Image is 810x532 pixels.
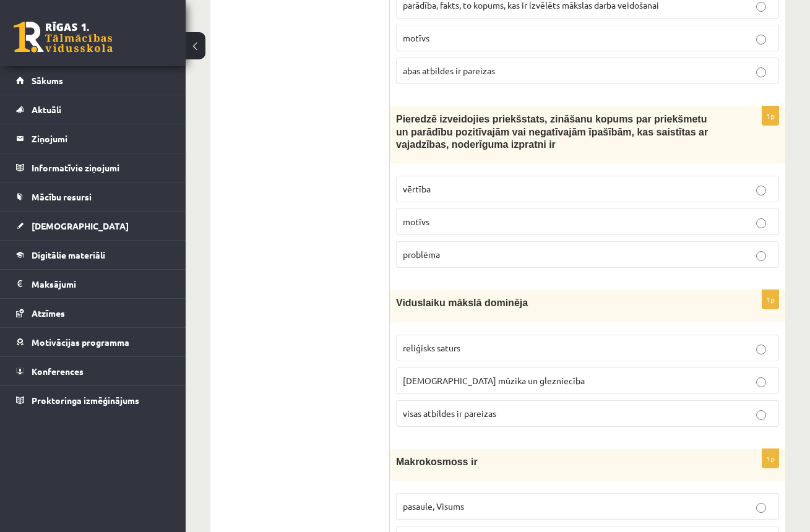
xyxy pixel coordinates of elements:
[403,183,431,194] span: vērtība
[16,212,170,240] a: [DEMOGRAPHIC_DATA]
[756,2,766,12] input: parādība, fakts, to kopums, kas ir izvēlēts mākslas darba veidošanai
[16,153,170,182] a: Informatīvie ziņojumi
[16,66,170,95] a: Sākums
[32,104,61,115] span: Aktuāli
[756,345,766,354] input: reliģisks saturs
[16,299,170,327] a: Atzīmes
[756,251,766,261] input: problēma
[16,124,170,153] a: Ziņojumi
[403,342,460,353] span: reliģisks saturs
[403,249,440,260] span: problēma
[403,32,429,43] span: motīvs
[762,290,779,309] p: 1p
[396,298,528,308] span: Viduslaiku mākslā dominēja
[16,357,170,385] a: Konferences
[16,182,170,211] a: Mācību resursi
[16,241,170,269] a: Digitālie materiāli
[32,249,105,260] span: Digitālie materiāli
[16,95,170,124] a: Aktuāli
[32,75,63,86] span: Sākums
[403,216,429,227] span: motīvs
[762,106,779,126] p: 1p
[756,410,766,420] input: visas atbildes ir pareizas
[32,366,84,377] span: Konferences
[32,191,92,202] span: Mācību resursi
[32,337,129,348] span: Motivācijas programma
[32,153,170,182] legend: Informatīvie ziņojumi
[756,503,766,513] input: pasaule, Visums
[756,35,766,45] input: motīvs
[756,186,766,195] input: vērtība
[32,220,129,231] span: [DEMOGRAPHIC_DATA]
[16,328,170,356] a: Motivācijas programma
[16,270,170,298] a: Maksājumi
[396,457,478,467] span: Makrokosmoss ir
[396,114,708,150] span: Pieredzē izveidojies priekšstats, zināšanu kopums par priekšmetu un parādību pozitīvajām vai nega...
[14,22,113,53] a: Rīgas 1. Tālmācības vidusskola
[403,408,496,419] span: visas atbildes ir pareizas
[403,375,585,386] span: [DEMOGRAPHIC_DATA] mūzika un glezniecība
[403,500,464,512] span: pasaule, Visums
[32,124,170,153] legend: Ziņojumi
[756,218,766,228] input: motīvs
[32,270,170,298] legend: Maksājumi
[403,65,495,76] span: abas atbildes ir pareizas
[32,395,139,406] span: Proktoringa izmēģinājums
[762,448,779,468] p: 1p
[756,377,766,387] input: [DEMOGRAPHIC_DATA] mūzika un glezniecība
[32,307,65,319] span: Atzīmes
[16,386,170,414] a: Proktoringa izmēģinājums
[756,67,766,77] input: abas atbildes ir pareizas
